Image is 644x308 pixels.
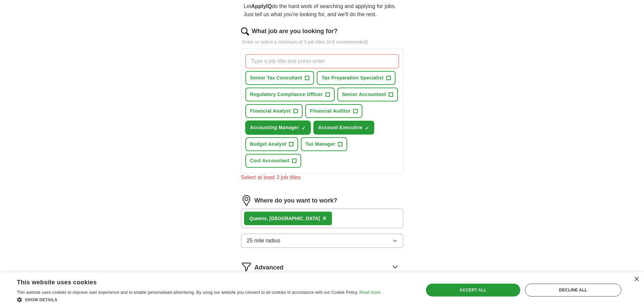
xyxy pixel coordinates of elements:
label: What job are you looking for? [252,27,338,36]
span: Advanced [255,263,284,272]
span: × [323,214,327,222]
button: Cost Accountant [245,154,302,168]
span: Financial Auditor [310,108,351,115]
div: Close [634,277,639,282]
span: Cost Accountant [250,157,290,164]
span: 25 mile radius [247,237,281,245]
div: Select at least 3 job titles [241,173,403,182]
div: , [GEOGRAPHIC_DATA] [249,215,320,222]
label: Where do you want to work? [255,196,337,205]
span: ✓ [302,125,306,131]
span: Financial Analyst [250,108,291,115]
img: search.png [241,27,249,35]
p: Enter or select a minimum of 3 job titles (4-8 recommended) [241,39,403,46]
button: Budget Analyst [245,137,298,151]
button: Financial Auditor [305,104,362,118]
button: Regulatory Compliance Officer [245,88,335,101]
button: Accounting Manager✓ [245,121,311,135]
button: × [323,213,327,223]
a: Read more, opens a new window [359,290,380,295]
button: Tax Manager [301,137,347,151]
span: Show details [25,298,57,302]
div: Show details [17,296,380,303]
div: Decline all [525,284,621,297]
span: Accounting Manager [250,124,299,131]
button: Tax Preparation Specialist [317,71,395,85]
img: location.png [241,195,252,206]
button: Senior Accountant [337,88,398,101]
input: Type a job title and press enter [245,54,399,68]
button: Senior Tax Consultant [245,71,314,85]
button: Account Executive✓ [313,121,374,135]
strong: Queens [249,216,267,221]
img: filter [241,261,252,272]
div: This website uses cookies [17,276,363,286]
span: Account Executive [318,124,362,131]
span: Senior Tax Consultant [250,74,303,81]
div: Accept all [426,284,520,297]
span: This website uses cookies to improve user experience and to enable personalised advertising. By u... [17,290,358,295]
span: Budget Analyst [250,141,286,148]
button: 25 mile radius [241,234,403,248]
button: Financial Analyst [245,104,303,118]
span: Regulatory Compliance Officer [250,91,323,98]
strong: ApplyIQ [251,3,272,9]
span: Senior Accountant [342,91,386,98]
span: ✓ [365,125,369,131]
span: Tax Manager [306,141,335,148]
span: Tax Preparation Specialist [321,74,383,81]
